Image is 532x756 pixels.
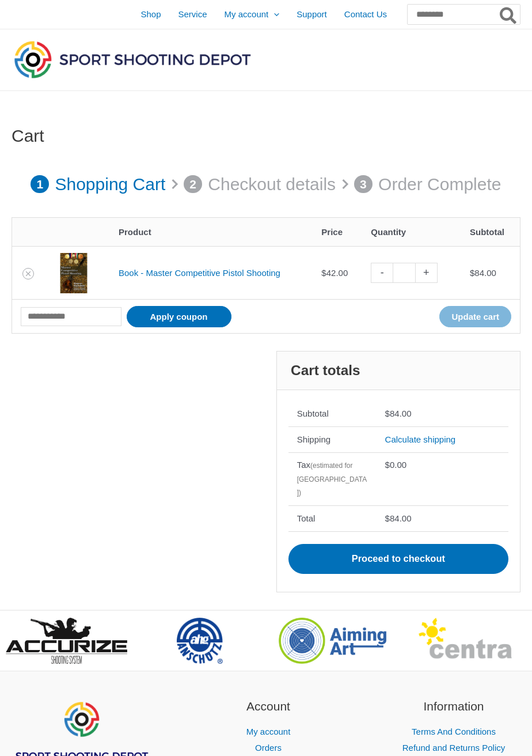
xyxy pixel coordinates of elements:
[385,513,390,523] span: $
[385,460,390,470] span: $
[362,218,461,246] th: Quantity
[371,263,393,283] a: -
[110,218,313,246] th: Product
[127,306,231,327] button: Apply coupon
[31,168,165,201] a: 1 Shopping Cart
[288,426,377,452] th: Shipping
[470,268,496,278] bdi: 84.00
[385,409,390,418] span: $
[393,263,415,283] input: Product quantity
[321,268,326,278] span: $
[416,263,438,283] a: +
[246,727,291,736] a: My account
[119,268,280,278] a: Book - Master Competitive Pistol Shooting
[208,168,336,201] p: Checkout details
[288,544,508,574] a: Proceed to checkout
[184,175,202,194] span: 2
[255,743,282,753] a: Orders
[412,727,496,736] a: Terms And Conditions
[375,697,532,716] h2: Information
[321,268,348,278] bdi: 42.00
[461,218,520,246] th: Subtotal
[288,452,377,506] th: Tax
[297,462,367,497] small: (estimated for [GEOGRAPHIC_DATA])
[190,697,347,716] h2: Account
[470,268,474,278] span: $
[385,460,407,470] bdi: 0.00
[55,168,165,201] p: Shopping Cart
[385,434,456,444] a: Calculate shipping
[12,126,520,146] h1: Cart
[22,268,34,279] a: Remove Book - Master Competitive Pistol Shooting from cart
[313,218,362,246] th: Price
[288,505,377,531] th: Total
[288,402,377,427] th: Subtotal
[31,175,49,194] span: 1
[385,409,412,418] bdi: 84.00
[439,306,511,327] button: Update cart
[385,513,412,523] bdi: 84.00
[277,351,520,390] h2: Cart totals
[12,38,253,81] img: Sport Shooting Depot
[54,253,94,293] img: Master Competitive Pistol Shooting
[402,743,505,753] a: Refund and Returns Policy
[184,168,336,201] a: 2 Checkout details
[497,5,520,24] button: Search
